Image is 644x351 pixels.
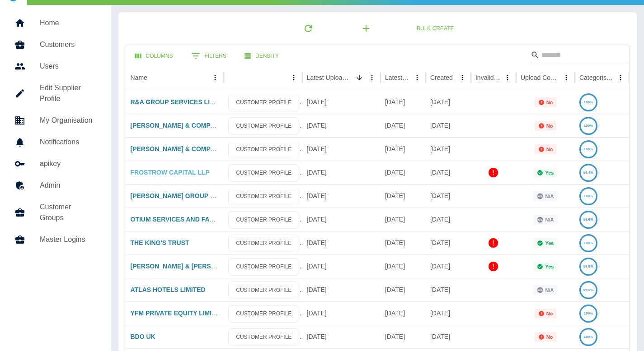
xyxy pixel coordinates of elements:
[545,217,554,222] p: N/A
[535,121,557,131] div: Not all required reports for this customer were uploaded for the latest usage month.
[302,184,381,208] div: 08 Aug 2025
[579,122,597,129] a: 100%
[228,188,299,205] a: CUSTOMER PROFILE
[131,309,225,317] a: YFM PRIVATE EQUITY LIMITED
[584,100,593,104] text: 100%
[40,115,97,126] h5: My Organisation
[426,161,471,184] div: 20 Jun 2024
[411,71,423,84] button: Latest Usage column menu
[7,153,104,175] a: apikey
[426,231,471,254] div: 08 Nov 2024
[579,74,613,81] div: Categorised
[366,71,378,84] button: Latest Upload Date column menu
[228,328,299,346] a: CUSTOMER PROFILE
[535,97,557,107] div: Not all required reports for this customer were uploaded for the latest usage month.
[237,48,286,65] button: Density
[228,141,299,158] a: CUSTOMER PROFILE
[302,90,381,114] div: 25 Sep 2025
[40,137,97,148] h5: Notifications
[584,194,593,198] text: 100%
[228,305,299,323] a: CUSTOMER PROFILE
[545,170,554,175] p: Yes
[7,175,104,196] a: Admin
[426,137,471,161] div: 21 Aug 2025
[381,90,426,114] div: 31 Aug 2025
[533,191,557,201] div: This status is not applicable for customers using manual upload.
[131,216,263,223] a: OTIUM SERVICES AND FACILITIES LIMITED
[131,122,251,129] a: [PERSON_NAME] & COMPANY LIMITED
[579,98,597,106] a: 100%
[521,74,559,81] div: Upload Complete
[533,285,557,295] div: This status is not applicable for customers using manual upload.
[7,131,104,153] a: Notifications
[131,145,251,152] a: [PERSON_NAME] & COMPANY LIMITED
[579,192,597,199] a: 100%
[456,71,469,84] button: Created column menu
[426,301,471,325] div: 12 Mar 2025
[40,158,97,169] h5: apikey
[545,194,554,199] p: N/A
[228,117,299,135] a: CUSTOMER PROFILE
[381,184,426,208] div: 31 Jul 2025
[579,216,597,223] a: 99.6%
[381,208,426,231] div: 30 Jun 2025
[546,311,553,316] p: No
[579,333,597,340] a: 100%
[546,100,553,105] p: No
[426,278,471,301] div: 31 Mar 2025
[381,114,426,137] div: 26 Jul 2025
[7,55,104,77] a: Users
[584,311,593,315] text: 100%
[7,229,104,250] a: Master Logins
[131,98,230,106] a: R&A GROUP SERVICES LIMITED
[40,61,97,72] h5: Users
[579,239,597,246] a: 100%
[7,34,104,55] a: Customers
[7,12,104,34] a: Home
[381,301,426,325] div: 15 Feb 2025
[545,264,554,269] p: Yes
[302,114,381,137] div: 22 Aug 2025
[381,161,426,184] div: 17 Aug 2025
[381,137,426,161] div: 26 Jul 2025
[302,231,381,254] div: 09 Jul 2025
[228,258,299,276] a: CUSTOMER PROFILE
[430,74,453,81] div: Created
[128,48,180,65] button: Select columns
[131,286,206,293] a: ATLAS HOTELS LIMITED
[584,147,593,151] text: 100%
[7,196,104,229] a: Customer Groups
[583,264,594,268] text: 99.9%
[40,18,97,28] h5: Home
[546,123,553,129] p: No
[583,217,594,222] text: 99.6%
[307,74,352,81] div: Latest Upload Date
[7,77,104,110] a: Edit Supplier Profile
[545,240,554,246] p: Yes
[131,239,189,246] a: THE KING'S TRUST
[583,171,594,175] text: 99.4%
[584,335,593,339] text: 100%
[184,47,234,65] button: Show filters
[531,48,627,64] div: Search
[426,114,471,137] div: 21 Aug 2025
[409,20,461,37] button: Bulk Create
[579,309,597,317] a: 100%
[579,263,597,270] a: 99.9%
[501,71,514,84] button: Invalid Creds column menu
[381,254,426,278] div: 25 Jun 2025
[302,301,381,325] div: 10 Jun 2025
[579,145,597,152] a: 100%
[353,71,366,84] button: Sort
[228,282,299,299] a: CUSTOMER PROFILE
[614,71,627,84] button: Categorised column menu
[381,325,426,348] div: 01 Apr 2025
[7,110,104,131] a: My Organisation
[302,208,381,231] div: 30 Jul 2025
[40,234,97,245] h5: Master Logins
[40,180,97,191] h5: Admin
[228,94,299,111] a: CUSTOMER PROFILE
[475,74,500,81] div: Invalid Creds
[584,124,593,128] text: 100%
[381,231,426,254] div: 01 Jul 2025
